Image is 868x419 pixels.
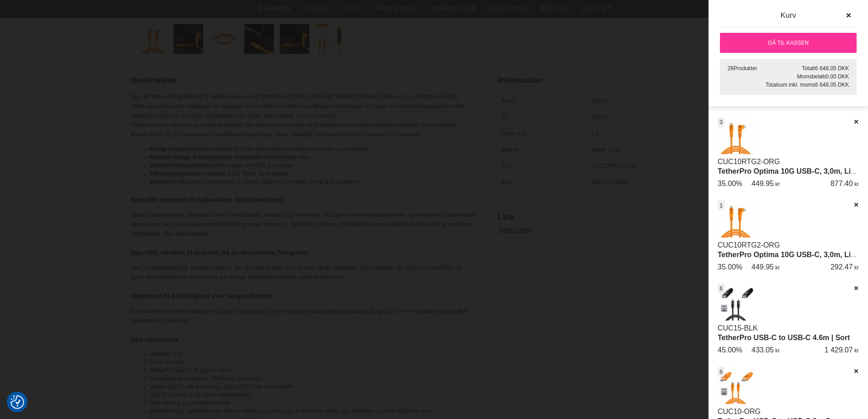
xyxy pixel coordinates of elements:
span: 28 [728,65,734,72]
span: 433.05 [751,346,774,354]
span: 6 [719,285,723,293]
button: Samtykkepræferencer [10,394,24,410]
img: TetherPro USB-C to USB-C 3m Orange [718,367,755,404]
span: 6 648.05 DKK [815,82,849,88]
a: CUC15-BLK [718,324,758,332]
span: 6 648.05 DKK [815,65,849,72]
span: 292.47 [831,263,853,271]
span: 35.00% [718,263,742,271]
span: 0.00 DKK [826,73,849,80]
span: 6 [719,368,723,376]
span: Totalt [802,65,815,72]
img: TetherPro Optima 10G USB-C, 3,0m, Lige til Vinkel, Orange [718,201,755,238]
span: Momsbeløb [797,73,826,80]
span: 35.00% [718,180,742,187]
span: 1 429.07 [824,346,853,354]
span: 3 [719,118,723,126]
img: TetherPro Optima 10G USB-C, 3,0m, Lige til Vinkel, Orange [718,118,755,155]
span: 45.00% [718,346,742,354]
a: CUC10RTG2-ORG [718,158,780,166]
span: Produkter [734,65,757,72]
img: Revisit consent button [10,395,24,409]
a: TetherPro USB-C to USB-C 4.6m | Sort [718,334,850,341]
span: 449.95 [751,263,774,271]
span: 449.95 [751,180,774,187]
a: CUC10RTG2-ORG [718,241,780,249]
a: CUC10-ORG [718,408,760,415]
span: Kurv [781,11,796,20]
a: Gå til kassen [720,33,857,53]
img: TetherPro USB-C to USB-C 4.6m | Sort [718,284,755,321]
span: 877.40 [831,180,853,187]
span: Totalsum inkl. moms [765,82,815,88]
span: 1 [719,202,723,210]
